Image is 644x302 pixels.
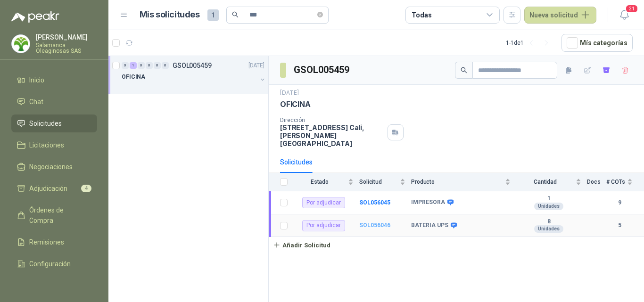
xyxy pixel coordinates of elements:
p: Salamanca Oleaginosas SAS [36,42,97,54]
span: Configuración [29,259,71,269]
div: 0 [162,62,169,69]
div: Todas [412,10,431,20]
a: SOL056045 [359,199,390,206]
div: Solicitudes [280,157,313,167]
span: Estado [293,179,346,185]
p: [STREET_ADDRESS] Cali , [PERSON_NAME][GEOGRAPHIC_DATA] [280,123,384,147]
th: Estado [293,173,359,191]
span: Órdenes de Compra [29,205,88,226]
b: 1 [516,195,581,203]
div: 0 [154,62,161,69]
img: Logo peakr [11,11,59,23]
span: search [461,67,467,73]
b: 9 [606,198,633,207]
div: 0 [138,62,145,69]
a: Órdenes de Compra [11,201,97,229]
span: Inicio [29,75,44,85]
span: Remisiones [29,237,64,247]
span: 4 [81,185,91,192]
th: # COTs [606,173,644,191]
a: Negociaciones [11,158,97,176]
th: Producto [411,173,516,191]
a: Licitaciones [11,136,97,154]
p: [PERSON_NAME] [36,34,97,41]
button: Nueva solicitud [524,7,596,24]
a: 0 1 0 0 0 0 GSOL005459[DATE] OFICINA [122,60,266,90]
h3: GSOL005459 [294,63,351,77]
div: Unidades [534,225,563,233]
p: GSOL005459 [173,62,212,69]
th: Cantidad [516,173,587,191]
a: Inicio [11,71,97,89]
a: SOL056046 [359,222,390,229]
b: BATERIA UPS [411,222,448,229]
p: [DATE] [248,61,264,70]
th: Solicitud [359,173,411,191]
span: Chat [29,97,43,107]
a: Remisiones [11,233,97,251]
p: OFICINA [280,99,311,109]
p: [DATE] [280,89,299,98]
span: Negociaciones [29,162,73,172]
span: close-circle [317,12,323,17]
span: Solicitud [359,179,398,185]
span: close-circle [317,10,323,19]
a: Configuración [11,255,97,273]
div: Por adjudicar [302,220,345,231]
span: Solicitudes [29,118,62,129]
a: Añadir Solicitud [269,237,644,253]
span: Licitaciones [29,140,64,150]
div: Por adjudicar [302,197,345,208]
a: Chat [11,93,97,111]
span: Adjudicación [29,183,67,194]
b: IMPRESORA [411,199,445,206]
span: # COTs [606,179,625,185]
h1: Mis solicitudes [140,8,200,22]
span: 1 [207,9,219,21]
a: Solicitudes [11,114,97,132]
span: Cantidad [516,179,574,185]
a: Adjudicación4 [11,180,97,197]
div: 0 [122,62,129,69]
p: OFICINA [122,73,145,82]
img: Company Logo [12,35,30,53]
div: 1 [130,62,137,69]
b: 5 [606,221,633,230]
button: 21 [616,7,633,24]
button: Mís categorías [561,34,633,52]
a: Manuales y ayuda [11,277,97,294]
b: 8 [516,218,581,226]
span: Producto [411,179,503,185]
span: 21 [625,4,638,13]
button: Añadir Solicitud [269,237,335,253]
p: Dirección [280,117,384,123]
div: 1 - 1 de 1 [506,35,554,50]
span: search [232,11,239,18]
th: Docs [587,173,606,191]
div: 0 [146,62,153,69]
div: Unidades [534,203,563,210]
